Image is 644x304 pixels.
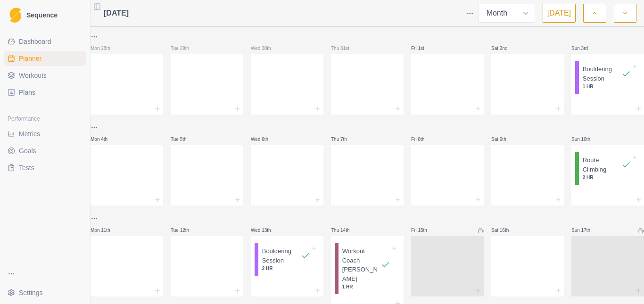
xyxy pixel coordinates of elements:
[4,160,86,175] a: Tests
[335,243,400,294] div: Workout Coach [PERSON_NAME]1 HR
[411,227,439,234] p: Fri 15th
[9,8,21,23] img: Logo
[4,51,86,66] a: Planner
[583,83,631,90] p: 1 HR
[19,129,40,139] span: Metrics
[491,45,520,52] p: Sat 2nd
[171,45,199,52] p: Tue 29th
[19,71,47,80] span: Workouts
[583,174,631,181] p: 2 HR
[331,45,359,52] p: Thu 31st
[104,8,129,19] span: [DATE]
[4,111,86,126] div: Performance
[4,126,86,141] a: Metrics
[583,65,621,83] p: Bouldering Session
[171,227,199,234] p: Tue 12th
[262,265,310,272] p: 2 HR
[19,37,51,46] span: Dashboard
[251,45,279,52] p: Wed 30th
[255,243,320,276] div: Bouldering Session2 HR
[583,156,621,174] p: Route Climbing
[411,45,439,52] p: Fri 1st
[342,283,390,290] p: 1 HR
[575,152,640,185] div: Route Climbing2 HR
[331,227,359,234] p: Thu 14th
[571,136,600,143] p: Sun 10th
[26,12,58,18] span: Sequence
[571,227,600,234] p: Sun 17th
[91,45,119,52] p: Mon 28th
[543,4,576,23] button: [DATE]
[91,136,119,143] p: Mon 4th
[91,227,119,234] p: Mon 11th
[575,61,640,94] div: Bouldering Session1 HR
[491,227,520,234] p: Sat 16th
[342,246,381,283] p: Workout Coach [PERSON_NAME]
[4,4,86,26] a: LogoSequence
[262,246,301,265] p: Bouldering Session
[4,85,86,100] a: Plans
[19,88,35,97] span: Plans
[331,136,359,143] p: Thu 7th
[19,163,34,173] span: Tests
[4,34,86,49] a: Dashboard
[4,68,86,83] a: Workouts
[19,146,36,156] span: Goals
[4,143,86,158] a: Goals
[251,227,279,234] p: Wed 13th
[491,136,520,143] p: Sat 9th
[411,136,439,143] p: Fri 8th
[4,285,86,300] button: Settings
[19,54,41,63] span: Planner
[571,45,600,52] p: Sun 3rd
[171,136,199,143] p: Tue 5th
[251,136,279,143] p: Wed 6th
